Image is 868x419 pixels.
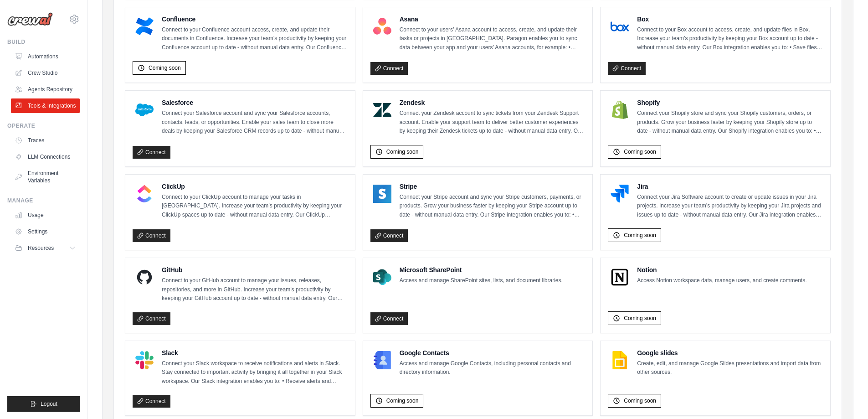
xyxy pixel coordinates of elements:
[135,268,154,286] img: GitHub Logo
[162,265,348,274] h4: GitHub
[624,397,656,404] span: Coming soon
[400,182,586,191] h4: Stripe
[637,98,823,107] h4: Shopify
[7,12,53,26] img: Logo
[637,109,823,136] p: Connect your Shopify store and sync your Shopify customers, orders, or products. Grow your busine...
[162,276,348,303] p: Connect to your GitHub account to manage your issues, releases, repositories, and more in GitHub....
[373,268,391,286] img: Microsoft SharePoint Logo
[373,185,391,203] img: Stripe Logo
[11,82,80,97] a: Agents Repository
[611,351,629,369] img: Google slides Logo
[373,101,391,119] img: Zendesk Logo
[162,98,348,107] h4: Salesforce
[373,351,391,369] img: Google Contacts Logo
[135,17,154,36] img: Confluence Logo
[11,49,80,64] a: Automations
[11,241,80,255] button: Resources
[637,276,806,285] p: Access Notion workspace data, manage users, and create comments.
[624,148,656,155] span: Coming soon
[162,359,348,386] p: Connect your Slack workspace to receive notifications and alerts in Slack. Stay connected to impo...
[611,101,629,119] img: Shopify Logo
[149,64,181,72] span: Coming soon
[400,348,586,357] h4: Google Contacts
[133,146,170,159] a: Connect
[370,229,408,242] a: Connect
[162,193,348,220] p: Connect to your ClickUp account to manage your tasks in [GEOGRAPHIC_DATA]. Increase your team’s p...
[162,109,348,136] p: Connect your Salesforce account and sync your Salesforce accounts, contacts, leads, or opportunit...
[162,15,348,24] h4: Confluence
[400,276,563,285] p: Access and manage SharePoint sites, lists, and document libraries.
[11,224,80,239] a: Settings
[611,268,629,286] img: Notion Logo
[28,244,54,252] span: Resources
[611,185,629,203] img: Jira Logo
[400,26,586,52] p: Connect to your users’ Asana account to access, create, and update their tasks or projects in [GE...
[135,351,154,369] img: Slack Logo
[637,26,823,52] p: Connect to your Box account to access, create, and update files in Box. Increase your team’s prod...
[386,148,419,155] span: Coming soon
[7,38,80,46] div: Build
[11,133,80,148] a: Traces
[11,98,80,113] a: Tools & Integrations
[400,265,563,274] h4: Microsoft SharePoint
[624,315,656,322] span: Coming soon
[400,98,586,107] h4: Zendesk
[11,208,80,222] a: Usage
[400,359,586,377] p: Access and manage Google Contacts, including personal contacts and directory information.
[162,26,348,52] p: Connect to your Confluence account access, create, and update their documents in Confluence. Incr...
[7,197,80,204] div: Manage
[135,101,154,119] img: Salesforce Logo
[135,185,154,203] img: ClickUp Logo
[133,229,170,242] a: Connect
[133,395,170,408] a: Connect
[11,150,80,164] a: LLM Connections
[373,17,391,36] img: Asana Logo
[611,17,629,36] img: Box Logo
[637,193,823,220] p: Connect your Jira Software account to create or update issues in your Jira projects. Increase you...
[370,62,408,75] a: Connect
[370,312,408,325] a: Connect
[133,312,170,325] a: Connect
[400,15,586,24] h4: Asana
[624,232,656,239] span: Coming soon
[637,15,823,24] h4: Box
[637,359,823,377] p: Create, edit, and manage Google Slides presentations and import data from other sources.
[162,182,348,191] h4: ClickUp
[162,348,348,357] h4: Slack
[400,109,586,136] p: Connect your Zendesk account to sync tickets from your Zendesk Support account. Enable your suppo...
[637,348,823,357] h4: Google slides
[386,397,419,404] span: Coming soon
[41,400,57,408] span: Logout
[7,396,80,412] button: Logout
[637,182,823,191] h4: Jira
[11,66,80,80] a: Crew Studio
[400,193,586,220] p: Connect your Stripe account and sync your Stripe customers, payments, or products. Grow your busi...
[7,122,80,129] div: Operate
[608,62,646,75] a: Connect
[637,265,806,274] h4: Notion
[11,166,80,188] a: Environment Variables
